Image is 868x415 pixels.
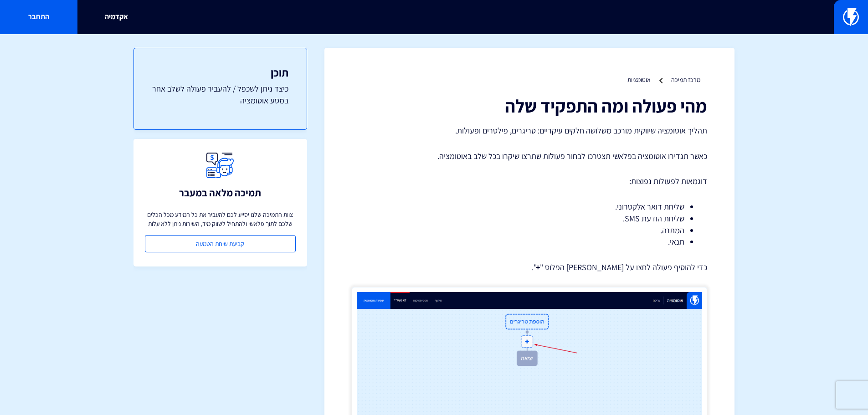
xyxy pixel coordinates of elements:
a: אוטומציות [627,76,651,84]
h3: תוכן [152,67,288,78]
p: צוות התמיכה שלנו יסייע לכם להעביר את כל המידע מכל הכלים שלכם לתוך פלאשי ולהתחיל לשווק מיד, השירות... [145,210,296,228]
li: שליחת דואר אלקטרוני. [375,201,684,213]
li: המתנה. [375,225,684,236]
a: מרכז תמיכה [671,76,700,84]
li: תנאי. [375,236,684,248]
h1: מהי פעולה ומה התפקיד שלה [352,96,707,116]
input: חיפוש מהיר... [229,7,639,28]
p: דוגמאות לפעולות נפוצות: [352,175,707,187]
p: כאשר תגדירו אוטומציה בפלאשי תצטרכו לבחור פעולות שתרצו שיקרו בכל שלב באוטומציה. [352,150,707,162]
h3: תמיכה מלאה במעבר [179,187,261,198]
p: תהליך אוטומציה שיווקית מורכב משלושה חלקים עיקריים: טריגרים, פילטרים ופעולות. [352,125,707,137]
li: שליחת הודעת SMS. [375,213,684,225]
a: כיצד ניתן לשכפל / להעביר פעולה לשלב אחר במסע אוטומציה [152,83,288,106]
p: כדי להוסיף פעולה לחצו על [PERSON_NAME] הפלוס " ". [352,261,707,273]
a: קביעת שיחת הטמעה [145,235,296,252]
strong: + [536,262,540,272]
